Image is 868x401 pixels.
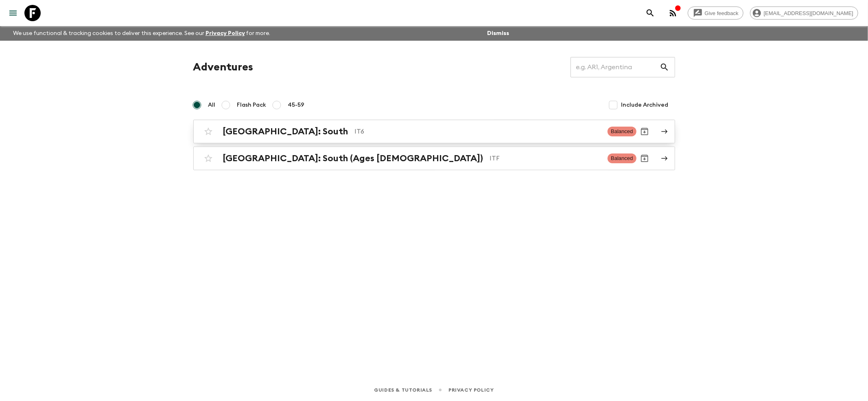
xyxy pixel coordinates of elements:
[688,7,743,20] a: Give feedback
[5,5,21,21] button: menu
[636,150,653,167] button: Archive
[223,126,348,137] h2: [GEOGRAPHIC_DATA]: South
[208,101,216,109] span: All
[700,10,743,16] span: Give feedback
[193,120,675,143] a: [GEOGRAPHIC_DATA]: SouthIT6BalancedArchive
[10,26,274,41] p: We use functional & tracking cookies to deliver this experience. See our for more.
[642,5,658,21] button: search adventures
[223,153,483,164] h2: [GEOGRAPHIC_DATA]: South (Ages [DEMOGRAPHIC_DATA])
[448,386,494,394] a: Privacy Policy
[374,386,432,394] a: Guides & Tutorials
[608,127,636,136] span: Balanced
[485,28,511,39] button: Dismiss
[571,56,660,79] input: e.g. AR1, Argentina
[490,153,601,163] p: ITF
[206,31,245,36] a: Privacy Policy
[621,101,669,109] span: Include Archived
[355,127,601,136] p: IT6
[750,7,858,20] div: [EMAIL_ADDRESS][DOMAIN_NAME]
[193,59,254,75] h1: Adventures
[759,10,858,16] span: [EMAIL_ADDRESS][DOMAIN_NAME]
[608,153,636,163] span: Balanced
[237,101,267,109] span: Flash Pack
[636,123,653,140] button: Archive
[193,147,675,170] a: [GEOGRAPHIC_DATA]: South (Ages [DEMOGRAPHIC_DATA])ITFBalancedArchive
[288,101,305,109] span: 45-59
